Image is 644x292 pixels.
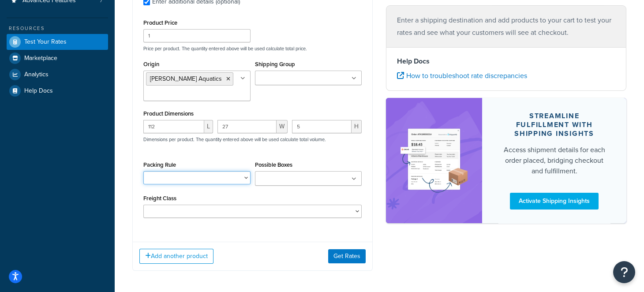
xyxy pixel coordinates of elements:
a: Activate Shipping Insights [510,193,599,210]
img: feature-image-si-e24932ea9b9fcd0ff835db86be1ff8d589347e8876e1638d903ea230a36726be.png [399,111,469,210]
p: Price per product. The quantity entered above will be used calculate total price. [141,45,364,52]
span: [PERSON_NAME] Aquatics [150,74,222,83]
a: Analytics [7,67,108,82]
div: Resources [7,25,108,32]
button: Add another product [139,249,213,264]
a: Help Docs [7,83,108,99]
a: Marketplace [7,50,108,66]
div: Access shipment details for each order placed, bridging checkout and fulfillment. [503,145,605,176]
label: Product Dimensions [143,110,194,117]
span: Test Your Rates [24,38,67,46]
span: Analytics [24,71,49,79]
p: Dimensions per product. The quantity entered above will be used calculate total volume. [141,136,326,142]
p: Enter a shipping destination and add products to your cart to test your rates and see what your c... [397,14,615,39]
button: Get Rates [328,249,366,263]
button: Open Resource Center [613,261,635,283]
div: Streamline Fulfillment with Shipping Insights [503,112,605,138]
label: Packing Rule [143,161,176,168]
h4: Help Docs [397,56,615,67]
label: Possible Boxes [255,161,292,168]
span: Help Docs [24,87,53,95]
label: Origin [143,61,159,67]
label: Freight Class [143,195,176,202]
a: Test Your Rates [7,34,108,50]
label: Shipping Group [255,61,295,67]
label: Product Price [143,19,177,26]
span: H [352,120,362,133]
span: W [277,120,288,133]
span: L [204,120,213,133]
span: Marketplace [24,55,57,62]
a: How to troubleshoot rate discrepancies [397,71,527,81]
